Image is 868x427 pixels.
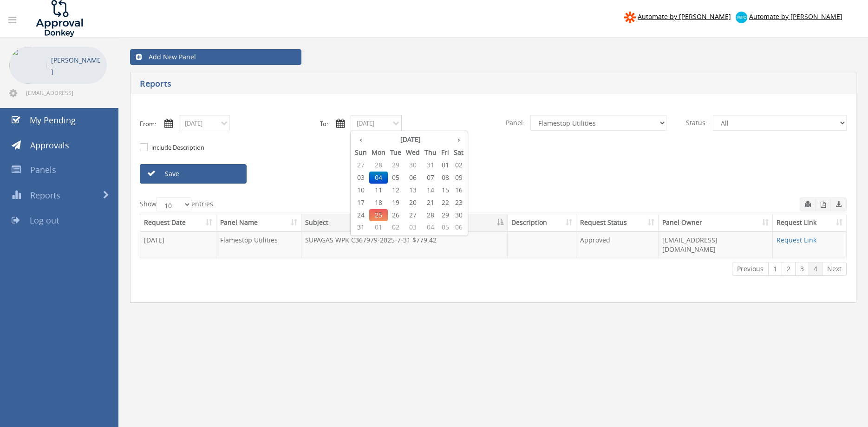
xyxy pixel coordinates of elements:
span: [EMAIL_ADDRESS][DOMAIN_NAME] [26,89,105,96]
th: Wed [404,146,422,159]
span: Reports [30,190,60,201]
span: 01 [369,221,388,233]
span: 15 [439,184,451,196]
span: 28 [422,209,439,221]
th: Tue [388,146,404,159]
span: 03 [352,172,369,184]
th: Request Status: activate to sort column ascending [576,214,659,231]
a: Next [822,262,847,276]
span: 28 [369,159,388,171]
a: Previous [732,262,769,276]
span: 12 [388,184,404,196]
p: [PERSON_NAME] [51,54,102,77]
span: Panels [30,164,56,175]
span: 06 [404,172,422,184]
a: 4 [809,262,822,276]
span: 09 [451,172,466,184]
span: 26 [388,209,404,221]
span: 21 [422,197,439,209]
th: ‹ [352,133,369,146]
span: Approvals [30,140,69,151]
span: Log out [30,215,59,226]
span: 27 [404,209,422,221]
th: Request Link: activate to sort column ascending [773,214,846,231]
span: 04 [422,221,439,233]
span: 20 [404,197,422,209]
td: [DATE] [140,231,216,258]
label: include Description [149,143,204,153]
td: [EMAIL_ADDRESS][DOMAIN_NAME] [659,231,773,258]
th: Mon [369,146,388,159]
span: 30 [451,209,466,221]
a: 2 [782,262,796,276]
th: Sat [451,146,466,159]
span: 23 [451,197,466,209]
img: zapier-logomark.png [624,12,636,23]
span: 24 [352,209,369,221]
span: 18 [369,197,388,209]
a: Request Link [777,236,816,244]
span: 30 [404,159,422,171]
th: Fri [439,146,451,159]
span: 04 [369,172,388,184]
span: 17 [352,197,369,209]
span: 31 [352,221,369,233]
span: 05 [388,172,404,184]
th: Panel Name: activate to sort column ascending [216,214,301,231]
span: 05 [439,221,451,233]
th: Description: activate to sort column ascending [508,214,576,231]
span: 10 [352,184,369,196]
label: From: [140,120,156,128]
span: 27 [352,159,369,171]
a: Save [140,164,247,184]
span: 02 [388,221,404,233]
span: 25 [369,209,388,221]
td: SUPAGAS WPK C367979-2025-7-31 $779.42 [301,231,508,258]
h5: Reports [140,79,636,91]
span: Panel: [500,115,530,131]
span: 29 [388,159,404,171]
span: 22 [439,197,451,209]
th: [DATE] [369,133,451,146]
th: Subject: activate to sort column descending [301,214,508,231]
th: Request Date: activate to sort column ascending [140,214,216,231]
span: Status: [680,115,713,131]
label: To: [320,120,328,128]
span: 16 [451,184,466,196]
td: Flamestop Utilities [216,231,301,258]
img: xero-logo.png [736,12,747,23]
th: Thu [422,146,439,159]
label: Show entries [140,198,213,211]
span: 19 [388,197,404,209]
th: › [451,133,466,146]
span: Automate by [PERSON_NAME] [638,12,731,21]
th: Sun [352,146,369,159]
span: 11 [369,184,388,196]
span: 07 [422,172,439,184]
td: Approved [576,231,659,258]
a: Add New Panel [130,49,301,65]
span: Automate by [PERSON_NAME] [749,12,842,21]
span: My Pending [30,115,76,126]
span: 13 [404,184,422,196]
th: Panel Owner: activate to sort column ascending [659,214,773,231]
span: 02 [451,159,466,171]
span: 03 [404,221,422,233]
a: 1 [768,262,782,276]
span: 14 [422,184,439,196]
span: 29 [439,209,451,221]
span: 06 [451,221,466,233]
span: 08 [439,172,451,184]
select: Showentries [157,198,191,211]
span: 31 [422,159,439,171]
a: 3 [795,262,809,276]
span: 01 [439,159,451,171]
